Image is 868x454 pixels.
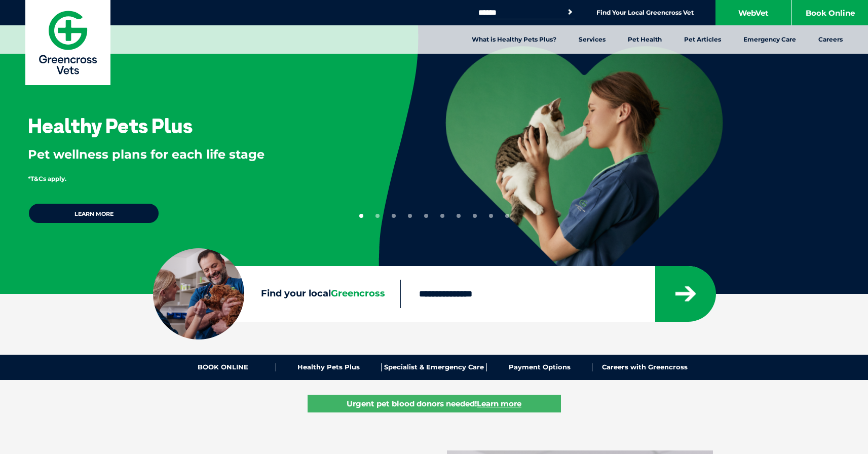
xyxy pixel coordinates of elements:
h3: Healthy Pets Plus [28,116,193,136]
a: Pet Articles [673,25,732,54]
a: Payment Options [487,363,592,371]
span: *T&Cs apply. [28,175,66,182]
button: 3 of 10 [392,214,396,218]
button: 5 of 10 [424,214,428,218]
label: Find your local [153,286,400,301]
a: Pet Health [617,25,673,54]
a: BOOK ONLINE [171,363,276,371]
button: 1 of 10 [359,214,363,218]
button: 2 of 10 [375,214,380,218]
a: Find Your Local Greencross Vet [596,9,694,17]
a: What is Healthy Pets Plus? [461,25,568,54]
button: 4 of 10 [408,214,412,218]
button: 10 of 10 [505,214,509,218]
button: 7 of 10 [457,214,461,218]
button: Search [565,7,575,17]
a: Careers [807,25,854,54]
a: Learn more [28,203,160,224]
span: Greencross [331,288,385,299]
a: Careers with Greencross [592,363,697,371]
button: 6 of 10 [440,214,444,218]
button: 8 of 10 [473,214,477,218]
a: Specialist & Emergency Care [382,363,487,371]
a: Emergency Care [732,25,807,54]
a: Urgent pet blood donors needed!Learn more [308,395,561,412]
a: Healthy Pets Plus [276,363,382,371]
button: 9 of 10 [489,214,493,218]
u: Learn more [477,399,521,408]
a: Services [568,25,617,54]
p: Pet wellness plans for each life stage [28,146,346,163]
